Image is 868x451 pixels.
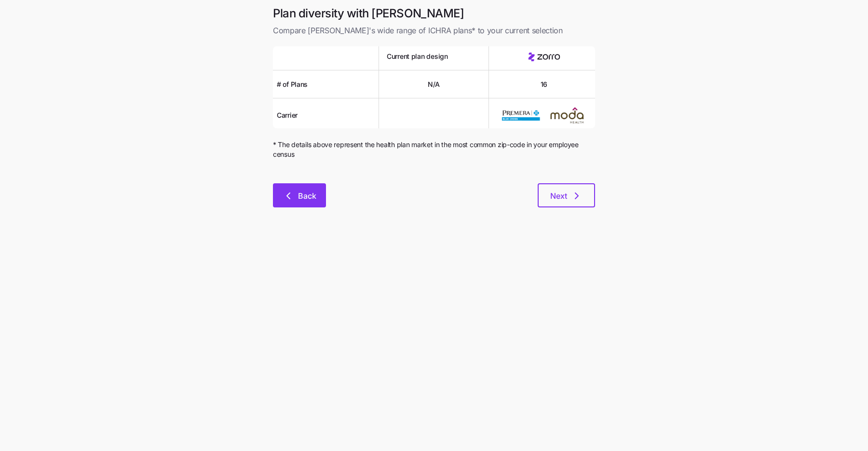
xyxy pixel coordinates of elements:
span: Back [298,190,316,202]
h1: Plan diversity with [PERSON_NAME] [273,6,595,21]
span: Current plan design [387,52,448,61]
img: Carrier [548,106,586,124]
span: Carrier [277,110,298,120]
span: N/A [428,80,440,89]
span: * The details above represent the health plan market in the most common zip-code in your employee... [273,140,595,160]
span: Compare [PERSON_NAME]'s wide range of ICHRA plans* to your current selection [273,25,595,37]
span: Next [550,190,567,202]
button: Next [538,183,595,207]
span: # of Plans [277,80,308,89]
button: Back [273,183,326,207]
span: 16 [541,80,547,89]
img: Carrier [502,106,540,124]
